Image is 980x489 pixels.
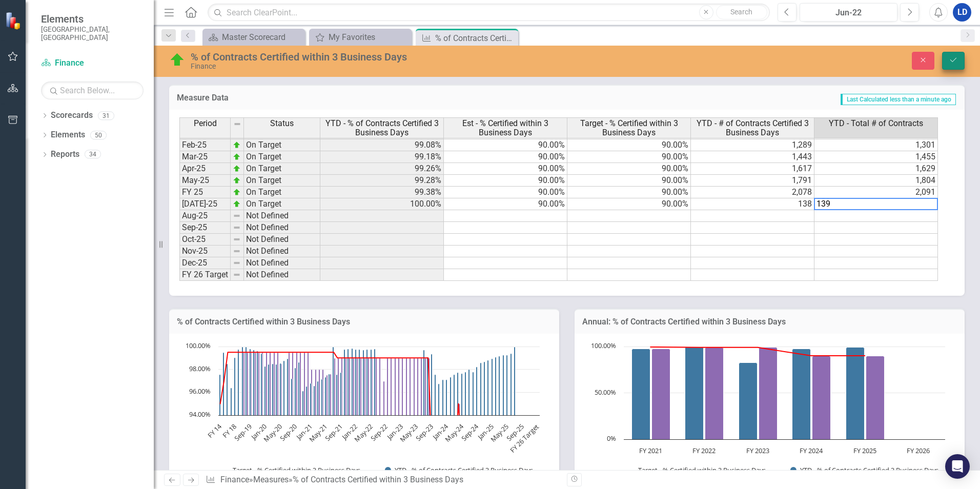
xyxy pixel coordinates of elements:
path: Jul-20, 99.5. Est - % Certified within 3 Business Days. [289,352,290,415]
td: May-25 [179,175,231,187]
path: FY 2021, 97.60793466. YTD - % of Contracts Certified 3 Business Days. [632,349,650,439]
path: FY 2025 , 99.3782879. YTD - % of Contracts Certified 3 Business Days. [846,347,865,439]
td: 1,791 [691,175,814,187]
button: Jun-22 [800,3,897,22]
td: Dec-25 [179,257,231,269]
path: Jan-25, 98.96551724. YTD - % of Contracts Certified 3 Business Days. [492,358,493,415]
img: 8DAGhfEEPCf229AAAAAElFTkSuQmCC [233,259,241,267]
td: On Target [244,187,320,198]
path: FY 2025 , 90. Est - % Certified within 3 Business Days. [866,356,885,439]
path: Feb-20, 98.45679012. YTD - % of Contracts Certified 3 Business Days. [268,364,270,415]
path: Jan-21, 96.81093394. YTD - % of Contracts Certified 3 Business Days. [310,383,312,415]
td: 90.00% [444,151,567,163]
img: 8DAGhfEEPCf229AAAAAElFTkSuQmCC [233,271,241,279]
path: FY 20, 98.74932028. YTD - % of Contracts Certified 3 Business Days. [283,360,285,415]
path: Oct-20, 98.63945578. YTD - % of Contracts Certified 3 Business Days. [298,362,300,415]
text: FY 2026 [907,446,930,455]
span: Elements [41,13,144,25]
text: Sep-23 [414,422,435,443]
td: Oct-25 [179,234,231,246]
h3: Measure Data [177,93,417,103]
path: FY 14, 97.56335283. YTD - % of Contracts Certified 3 Business Days. [219,374,221,415]
td: 99.26% [320,163,444,175]
td: 90.00% [444,175,567,187]
text: 100.00% [591,341,616,350]
path: May-20, 98.5. Est - % Certified within 3 Business Days. [281,363,282,415]
path: FY 22, 99.78647687. YTD - % of Contracts Certified 3 Business Days. [374,349,376,415]
path: FY 21, 97.6. Est - % Certified within 3 Business Days. [330,374,332,415]
td: On Target [244,163,320,175]
path: Jul-22, 99. Est - % Certified within 3 Business Days. [379,358,381,415]
path: Jan-20, 99.5. Est - % Certified within 3 Business Days. [266,352,268,415]
img: zOikAAAAAElFTkSuQmCC [233,200,241,208]
text: FY 2021 [639,446,662,455]
path: May-24, 97.62711864. YTD - % of Contracts Certified 3 Business Days. [461,373,463,415]
input: Search Below... [41,81,144,99]
button: Show Target - % Certified within 3 Business Days [222,465,362,475]
path: Nov-20, 99.5. Est - % Certified within 3 Business Days. [304,352,305,415]
path: FY 19, 99.75393701. YTD - % of Contracts Certified 3 Business Days. [238,349,239,415]
path: Dec-21, 99. Est - % Certified within 3 Business Days. [353,358,355,415]
td: Sep-25 [179,222,231,234]
path: Dec-23, 97.09302326. YTD - % of Contracts Certified 3 Business Days. [442,379,444,415]
button: Show Target - % Certified within 3 Business Days [628,465,767,475]
path: FY 2021, 97.6. Est - % Certified within 3 Business Days. [652,349,670,439]
img: 8DAGhfEEPCf229AAAAAElFTkSuQmCC [233,235,241,243]
path: Aug-20, 97.18309859. YTD - % of Contracts Certified 3 Business Days. [291,378,293,415]
span: Search [730,8,752,16]
text: Jan-21 [294,422,314,442]
path: Jul-23, 99.69325153. YTD - % of Contracts Certified 3 Business Days. [423,350,425,415]
path: FY 22, 99. Est - % Certified within 3 Business Days. [376,358,377,415]
path: FY 25, 99.3782879. YTD - % of Contracts Certified 3 Business Days. [511,353,512,415]
a: Elements [51,129,85,141]
text: FY 2024 [800,446,823,455]
path: Oct-19, 99.69742814. YTD - % of Contracts Certified 3 Business Days. [253,350,255,415]
div: » » [206,474,559,486]
div: 50 [90,131,107,139]
text: Sep-22 [369,422,390,443]
path: Jan-21, 98. Est - % Certified within 3 Business Days. [311,369,313,415]
path: Nov-21, 99.81447124. YTD - % of Contracts Certified 3 Business Days. [348,349,349,415]
div: Master Scorecard [222,31,302,44]
path: FY 2023, 99. Est - % Certified within 3 Business Days. [759,347,778,439]
path: Dec-19, 99.5. Est - % Certified within 3 Business Days. [262,352,263,415]
text: FY 14 [206,421,223,439]
path: Apr-20, 98.45844504. YTD - % of Contracts Certified 3 Business Days. [276,364,277,415]
td: 90.00% [567,187,691,198]
text: 94.00% [189,410,211,419]
td: 1,301 [814,139,938,151]
path: May-25, 99.27937916. YTD - % of Contracts Certified 3 Business Days. [506,355,508,415]
img: On Target [169,52,186,68]
path: May-22, 99.76816074. YTD - % of Contracts Certified 3 Business Days. [371,349,372,415]
td: On Target [244,151,320,163]
path: Feb-22, 99. Est - % Certified within 3 Business Days. [360,358,362,415]
path: Nov-23, 96.77060134. YTD - % of Contracts Certified 3 Business Days. [438,383,440,415]
span: Period [194,119,217,128]
td: 99.38% [320,187,444,198]
path: Nov-19, 99.63369963. YTD - % of Contracts Certified 3 Business Days. [257,351,258,415]
text: May-20 [261,422,283,444]
text: Sep-20 [278,422,299,443]
td: Apr-25 [179,163,231,175]
td: 90.00% [567,163,691,175]
span: YTD - # of Contracts Certified 3 Business Days [693,119,812,137]
a: Finance [41,57,144,69]
td: On Target [244,198,320,210]
path: May-20, 98.53689567. YTD - % of Contracts Certified 3 Business Days. [280,363,281,415]
path: Oct-20, 99.5. Est - % Certified within 3 Business Days. [300,352,301,415]
img: zOikAAAAAElFTkSuQmCC [233,176,241,185]
path: Apr-23, 99. Est - % Certified within 3 Business Days. [414,358,415,415]
td: 90.00% [567,198,691,210]
td: 90.00% [444,187,567,198]
td: Nov-25 [179,246,231,257]
text: 100.00% [186,341,211,350]
path: Oct-22, 99. Est - % Certified within 3 Business Days. [391,358,392,415]
td: [DATE]-25 [179,198,231,210]
td: 1,617 [691,163,814,175]
path: Jul-21, 99. Est - % Certified within 3 Business Days. [334,358,336,415]
button: LD [953,3,971,22]
path: Feb-20, 99.5. Est - % Certified within 3 Business Days. [270,352,271,415]
td: Not Defined [244,210,320,222]
path: Jul-21, 100. YTD - % of Contracts Certified 3 Business Days. [333,347,334,415]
